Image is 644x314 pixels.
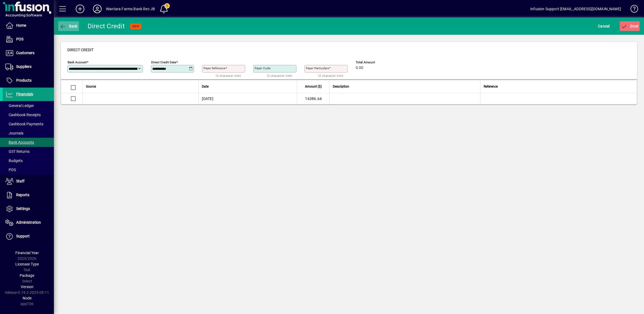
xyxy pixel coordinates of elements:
[58,21,79,31] button: Back
[16,193,29,197] span: Reports
[71,4,89,14] button: Add
[215,73,241,79] mat-hint: 12 character limit
[266,73,292,79] mat-hint: 12 character limit
[300,84,327,89] div: Amount ($)
[3,33,54,46] a: POS
[3,19,54,32] a: Home
[356,66,363,70] span: 0.00
[88,22,125,30] div: Direct Credit
[630,24,633,28] span: P
[23,296,32,300] span: Node
[5,103,34,108] span: General Ledger
[16,78,32,82] span: Products
[598,22,610,30] span: Cancel
[3,202,54,216] a: Settings
[54,21,84,31] app-page-header-button: Back
[203,66,226,70] mat-label: Payer Reference
[333,84,349,89] span: Description
[3,165,54,174] a: POS
[151,60,176,64] mat-label: Direct Credit Date
[255,66,271,70] mat-label: Payer Code
[202,84,294,89] div: Date
[3,129,54,138] a: Journals
[305,84,322,89] span: Amount ($)
[60,24,78,28] span: Back
[3,175,54,188] a: Staff
[16,92,33,96] span: Financials
[3,147,54,156] a: GST Returns
[5,113,41,117] span: Cashbook Receipts
[3,110,54,119] a: Cashbook Receipts
[333,84,477,89] div: Description
[484,84,498,89] span: Reference
[198,93,297,104] td: [DATE]
[202,84,209,89] span: Date
[106,5,155,13] div: Wantara Farms Bank Rec JB
[16,206,30,211] span: Settings
[86,84,195,89] div: Source
[5,131,23,135] span: Journals
[5,140,34,144] span: Bank Accounts
[15,262,39,266] span: Licensee Type
[16,220,41,225] span: Administration
[5,149,30,154] span: GST Returns
[67,48,94,52] span: Direct Credit
[626,1,637,19] a: Knowledge Base
[3,74,54,87] a: Products
[3,138,54,147] a: Bank Accounts
[620,21,640,31] button: Post
[21,285,33,289] span: Version
[68,60,87,64] mat-label: Bank Account
[597,21,611,31] button: Cancel
[20,273,34,278] span: Package
[132,25,139,28] span: NEW
[3,188,54,202] a: Reports
[356,61,388,64] span: Total Amount
[621,24,639,28] span: ost
[306,66,329,70] mat-label: Payer Particulars
[5,158,23,163] span: Budgets
[318,73,343,79] mat-hint: 12 character limit
[3,216,54,229] a: Administration
[16,179,25,183] span: Staff
[297,93,329,104] td: 16386.64
[89,4,106,14] button: Profile
[3,60,54,74] a: Suppliers
[16,234,30,238] span: Support
[16,64,32,69] span: Suppliers
[3,46,54,60] a: Customers
[86,84,96,89] span: Source
[5,168,16,172] span: POS
[16,51,34,55] span: Customers
[16,37,23,41] span: POS
[3,156,54,165] a: Budgets
[3,101,54,110] a: General Ledger
[5,122,43,126] span: Cashbook Payments
[3,119,54,129] a: Cashbook Payments
[16,23,26,27] span: Home
[530,5,621,13] div: Infusion Support [EMAIL_ADDRESS][DOMAIN_NAME]
[484,84,630,89] div: Reference
[3,230,54,243] a: Support
[15,251,39,255] span: Financial Year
